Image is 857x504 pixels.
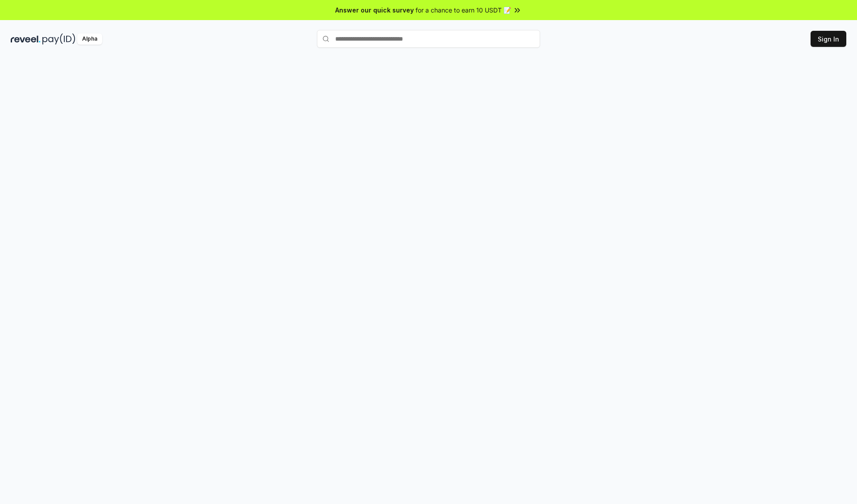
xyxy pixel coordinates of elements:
div: Alpha [77,33,102,45]
button: Sign In [811,31,846,47]
span: Answer our quick survey [335,5,414,15]
img: pay_id [42,33,75,45]
img: reveel_dark [11,33,41,45]
span: for a chance to earn 10 USDT 📝 [416,5,511,15]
